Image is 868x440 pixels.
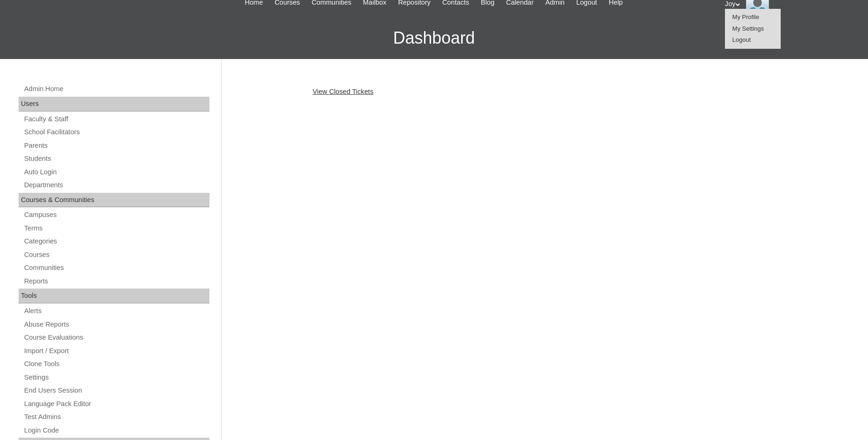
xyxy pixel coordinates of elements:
[19,193,209,208] div: Courses & Communities
[23,262,209,274] a: Communities
[732,13,759,20] a: My Profile
[23,385,209,396] a: End Users Session
[23,249,209,261] a: Courses
[23,126,209,138] a: School Facilitators
[313,88,373,95] a: View Closed Tickets
[23,332,209,343] a: Course Evaluations
[23,358,209,370] a: Clone Tools
[23,276,209,287] a: Reports
[23,425,209,436] a: Login Code
[19,289,209,303] div: Tools
[23,153,209,164] a: Students
[23,140,209,151] a: Parents
[23,83,209,95] a: Admin Home
[23,398,209,410] a: Language Pack Editor
[23,179,209,191] a: Departments
[23,319,209,330] a: Abuse Reports
[19,97,209,112] div: Users
[23,223,209,234] a: Terms
[23,113,209,125] a: Faculty & Staff
[23,372,209,383] a: Settings
[23,411,209,423] a: Test Admins
[23,209,209,221] a: Campuses
[5,17,863,59] h3: Dashboard
[23,305,209,317] a: Alerts
[23,236,209,247] a: Categories
[23,345,209,357] a: Import / Export
[732,36,751,43] a: Logout
[732,25,764,32] a: My Settings
[23,166,209,178] a: Auto Login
